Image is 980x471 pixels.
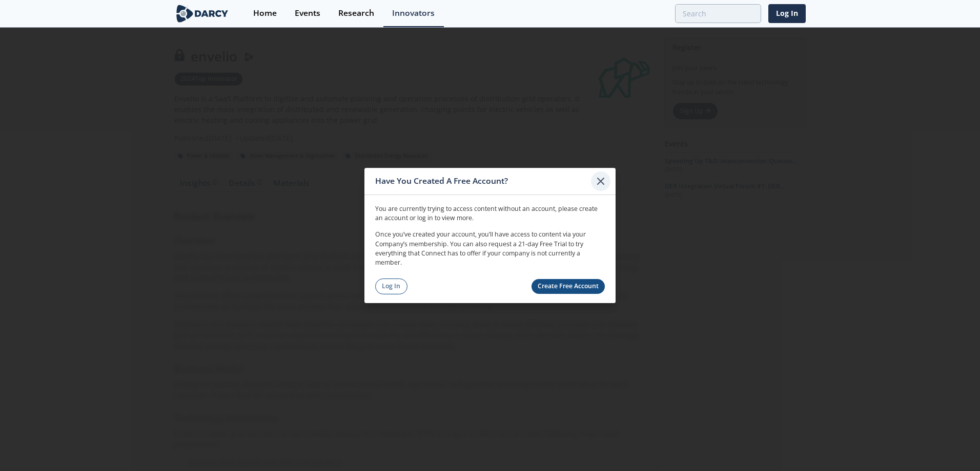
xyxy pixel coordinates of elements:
[375,230,605,268] p: Once you’ve created your account, you’ll have access to content via your Company’s membership. Yo...
[532,279,605,294] a: Create Free Account
[174,5,230,23] img: logo-wide.svg
[253,9,277,17] div: Home
[375,172,591,191] div: Have You Created A Free Account?
[375,279,407,294] a: Log In
[675,4,761,23] input: Advanced Search
[375,204,605,223] p: You are currently trying to access content without an account, please create an account or log in...
[392,9,435,17] div: Innovators
[295,9,320,17] div: Events
[768,4,806,23] a: Log In
[338,9,374,17] div: Research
